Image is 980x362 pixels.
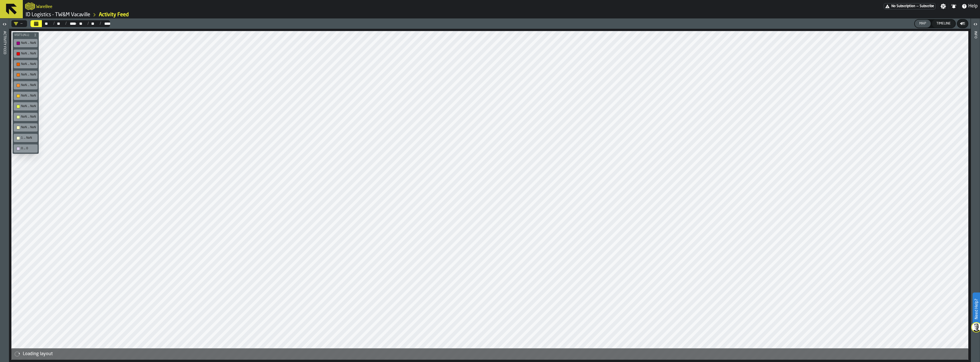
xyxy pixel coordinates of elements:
label: button-toggle-Open [971,20,979,30]
div: / [96,21,101,26]
span: Subscribe [920,4,934,8]
span: Visits (All) [13,34,32,37]
div: button-toolbar-undefined [13,48,39,59]
div: Select date range [101,21,108,26]
div: NaN ... NaN [21,105,36,108]
span: — [73,21,77,26]
div: Select date range [67,21,73,26]
div: Activity Feed [3,30,7,361]
div: NaN ... NaN [21,83,36,87]
div: Select date range [77,21,83,26]
div: NaN ... NaN [15,93,36,99]
a: link-to-/wh/i/edc7a4cb-474a-4f39-a746-1521b6b051f4 [26,12,90,18]
div: button-toolbar-undefined [13,59,39,69]
div: 0 ... 0 [21,147,36,150]
a: logo-header [25,1,35,11]
div: / [49,21,54,26]
div: NaN ... NaN [21,41,36,45]
div: Map [917,22,928,26]
button: button- [957,20,968,28]
div: Select date range [55,21,61,26]
div: button-toolbar-undefined [13,133,39,143]
div: Select date range [89,21,95,26]
a: link-to-/wh/i/edc7a4cb-474a-4f39-a746-1521b6b051f4/feed/e4436fb9-74a7-4206-a7e1-ca8a26a7a393 [99,12,129,18]
div: alert-Loading layout [11,348,968,360]
div: NaN ... NaN [21,62,36,66]
div: Loading layout [23,351,966,357]
div: NaN ... NaN [15,114,36,120]
label: button-toggle-Help [959,3,980,10]
div: Menu Subscription [884,3,936,9]
div: button-toolbar-undefined [13,112,39,122]
span: No Subscription [891,4,915,8]
span: Help [968,3,978,10]
button: Select date range [30,20,42,27]
div: NaN ... NaN [21,73,36,77]
button: button-Map [915,20,931,28]
div: NaN ... NaN [15,51,36,57]
label: button-toggle-Notifications [949,3,959,9]
div: NaN ... NaN [15,82,36,88]
div: / [61,21,67,26]
button: button-Timeline [932,20,955,28]
nav: Breadcrumb [25,11,501,18]
div: Select date range [42,21,49,26]
div: button-toolbar-undefined [13,91,39,101]
a: link-to-/wh/i/edc7a4cb-474a-4f39-a746-1521b6b051f4/pricing/ [884,3,936,9]
div: DropdownMenuValue- [11,20,27,27]
button: button- [13,32,39,38]
div: button-toolbar-undefined [13,101,39,112]
label: button-toggle-Settings [938,3,948,9]
div: button-toolbar-undefined [13,122,39,133]
div: Select date range [30,20,110,27]
div: NaN ... NaN [15,40,36,46]
div: NaN ... NaN [15,103,36,109]
header: Info [971,19,980,362]
div: NaN ... NaN [15,72,36,78]
div: DropdownMenuValue- [14,21,23,26]
div: NaN ... NaN [21,52,36,56]
div: 1 ... NaN [21,136,36,140]
div: NaN ... NaN [21,94,36,98]
label: button-toggle-Open [1,20,9,30]
div: button-toolbar-undefined [13,143,39,154]
div: / [83,21,89,26]
div: NaN ... NaN [21,115,36,119]
div: button-toolbar-undefined [13,69,39,80]
div: Timeline [934,22,953,26]
div: Info [973,30,977,361]
div: button-toolbar-undefined [13,80,39,91]
div: NaN ... NaN [15,61,36,67]
h2: Sub Title [36,3,52,9]
label: Need Help? [973,293,979,325]
span: — [916,4,918,8]
div: NaN ... NaN [21,126,36,129]
div: 1 ... NaN [15,135,36,141]
div: 0 ... 0 [15,146,36,152]
div: button-toolbar-undefined [13,38,39,48]
div: NaN ... NaN [15,124,36,130]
